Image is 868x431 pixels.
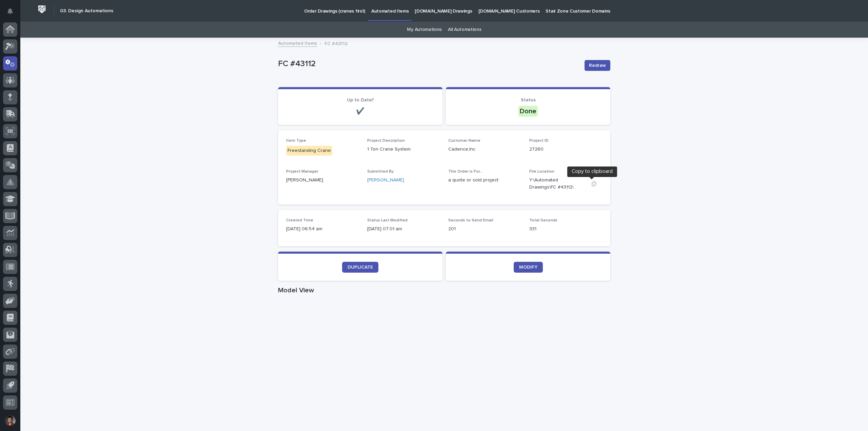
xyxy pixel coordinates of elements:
a: My Automations [407,22,442,38]
span: Total Seconds [529,218,557,222]
p: FC #43112 [278,59,579,69]
p: ✔️ [286,107,434,115]
h2: 03. Design Automations [60,8,113,14]
button: Redraw [585,60,610,71]
p: 1 Ton Crane System [367,146,440,153]
: Y:\Automated Drawings\FC #43112\ [529,177,586,191]
p: [PERSON_NAME] [286,177,359,184]
span: MODIFY [519,265,537,270]
p: Cadence,Inc. [448,146,521,153]
button: users-avatar [3,413,17,428]
p: [DATE] 06:54 am [286,226,359,233]
div: Notifications [8,8,17,19]
div: Freestanding Crane [286,146,332,156]
p: a quote or sold project [448,177,521,184]
h1: Model View [278,286,610,294]
span: Submitted By [367,170,394,174]
a: [PERSON_NAME] [367,177,404,184]
p: 331 [529,226,602,233]
span: Redraw [589,62,606,69]
span: Up to Date? [347,98,374,102]
span: Created Time [286,218,313,222]
span: This Order is For... [448,170,483,174]
p: [DATE] 07:01 am [367,226,440,233]
span: Project ID [529,139,549,143]
span: DUPLICATE [348,265,373,270]
div: Done [518,106,538,117]
a: MODIFY [514,262,543,273]
a: All Automations [448,22,481,38]
span: Status [521,98,536,102]
span: Customer Name [448,139,480,143]
span: Seconds to Send Email [448,218,493,222]
p: 201 [448,226,521,233]
img: Workspace Logo [36,3,48,16]
p: 27260 [529,146,602,153]
span: Project Description [367,139,405,143]
span: Status Last Modified [367,218,408,222]
span: File Location [529,170,554,174]
span: Item Type [286,139,306,143]
button: Notifications [3,4,17,18]
a: DUPLICATE [342,262,378,273]
span: Project Manager [286,170,318,174]
a: Automated Items [278,39,317,47]
p: FC #43112 [324,39,348,47]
